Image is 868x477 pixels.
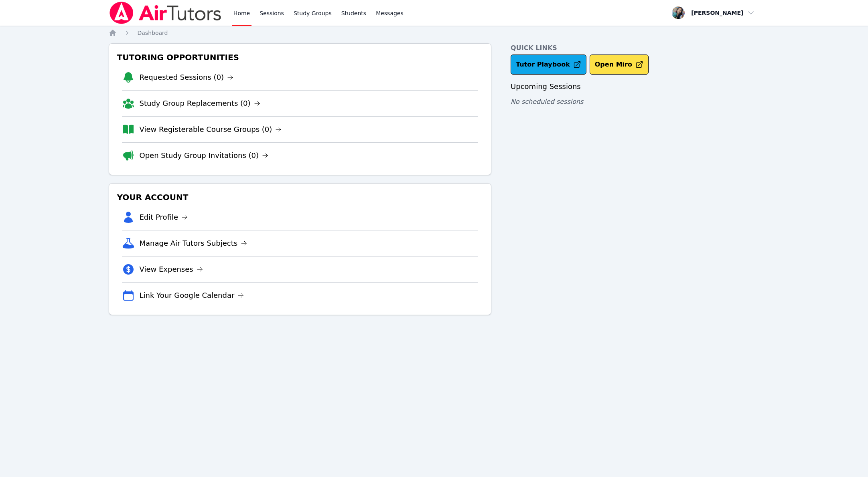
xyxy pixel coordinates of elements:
a: View Registerable Course Groups (0) [140,124,282,135]
a: Open Study Group Invitations (0) [140,150,269,161]
a: Dashboard [138,29,168,37]
span: No scheduled sessions [511,98,583,105]
a: Study Group Replacements (0) [140,98,260,109]
a: Tutor Playbook [511,55,586,75]
a: View Expenses [140,264,203,275]
a: Edit Profile [140,212,188,223]
a: Manage Air Tutors Subjects [140,238,247,249]
img: Air Tutors [109,2,222,24]
nav: Breadcrumb [109,29,760,37]
h3: Your Account [116,190,485,204]
button: Open Miro [590,55,649,75]
h3: Upcoming Sessions [511,81,759,92]
h3: Tutoring Opportunities [116,50,485,65]
span: Dashboard [138,30,168,36]
a: Requested Sessions (0) [140,72,234,83]
a: Link Your Google Calendar [140,290,244,301]
h4: Quick Links [511,43,759,53]
span: Messages [376,9,404,17]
